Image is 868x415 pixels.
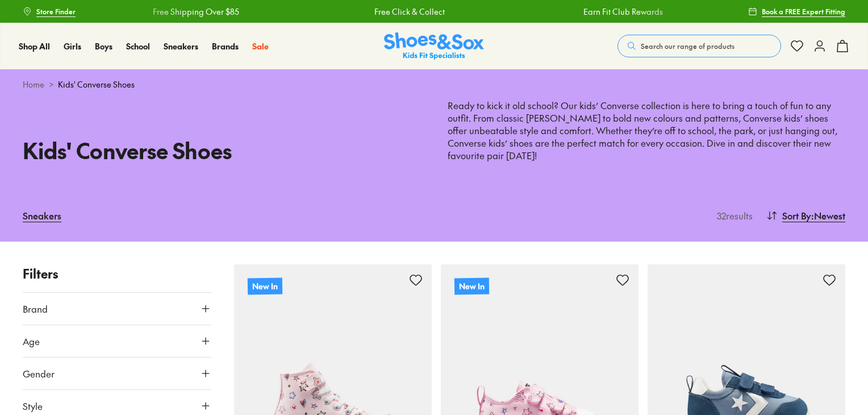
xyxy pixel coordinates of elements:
p: Filters [23,264,211,283]
p: Ready to kick it old school? Our kids’ Converse collection is here to bring a touch of fun to any... [448,99,845,162]
a: Sneakers [23,203,61,228]
span: Brand [23,302,48,316]
a: Store Finder [23,1,76,22]
a: Sale [252,40,269,52]
a: Sneakers [164,40,198,52]
a: Girls [64,40,81,52]
a: Free Click & Collect [373,6,444,18]
a: Free Shipping Over $85 [152,6,238,18]
img: SNS_Logo_Responsive.svg [384,32,484,60]
a: School [126,40,150,52]
a: Home [23,78,44,90]
a: Boys [95,40,112,52]
span: : Newest [811,209,845,222]
p: 32 results [712,209,753,222]
a: Shop All [19,40,50,52]
span: Girls [64,40,81,52]
span: Book a FREE Expert Fitting [762,6,845,16]
span: Shop All [19,40,50,52]
p: New In [248,277,282,294]
span: Store Finder [36,6,76,16]
h1: Kids' Converse Shoes [23,134,420,167]
span: Boys [95,40,112,52]
span: Search our range of products [641,41,735,51]
span: Sale [252,40,269,52]
a: Earn Fit Club Rewards [582,6,662,18]
span: Brands [212,40,239,52]
button: Age [23,325,211,357]
span: Gender [23,367,55,380]
span: Style [23,399,43,413]
a: Book a FREE Expert Fitting [748,1,845,22]
span: Age [23,334,40,348]
a: Brands [212,40,239,52]
span: Kids' Converse Shoes [58,78,135,90]
button: Search our range of products [617,35,781,57]
span: School [126,40,150,52]
button: Gender [23,358,211,389]
p: New In [454,277,489,294]
a: Shoes & Sox [384,32,484,60]
button: Sort By:Newest [766,203,845,228]
span: Sort By [782,209,811,222]
span: Sneakers [164,40,198,52]
div: > [23,78,845,90]
button: Brand [23,293,211,325]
